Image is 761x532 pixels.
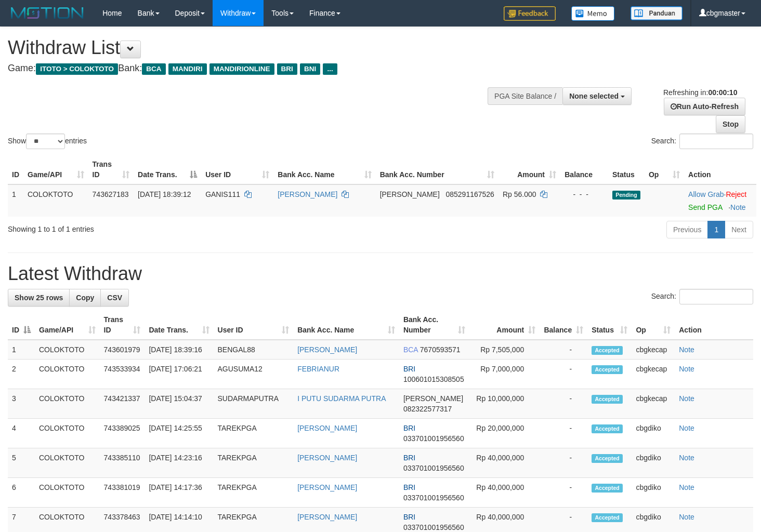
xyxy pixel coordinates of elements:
td: AGUSUMA12 [214,360,294,389]
td: COLOKTOTO [35,389,100,419]
a: Previous [666,221,708,238]
input: Search: [679,134,753,149]
a: Send PGA [688,203,722,211]
td: COLOKTOTO [23,184,88,217]
h1: Withdraw List [8,37,497,58]
td: [DATE] 14:17:36 [145,478,213,508]
td: COLOKTOTO [35,478,100,508]
th: Date Trans.: activate to sort column descending [134,155,201,184]
span: Copy 082322577317 to clipboard [403,405,452,413]
a: 1 [707,221,725,238]
span: Show 25 rows [15,294,63,302]
th: Op: activate to sort column ascending [632,310,675,340]
td: 6 [8,478,35,508]
span: ITOTO > COLOKTOTO [36,63,118,75]
img: panduan.png [631,6,683,20]
td: 1 [8,184,23,217]
th: Op: activate to sort column ascending [645,155,684,184]
a: Copy [69,289,101,307]
td: 743533934 [100,360,145,389]
div: Showing 1 to 1 of 1 entries [8,220,309,234]
span: Rp 56.000 [503,190,536,198]
th: Game/API: activate to sort column ascending [23,155,88,184]
strong: 00:00:10 [708,88,737,97]
a: CSV [100,289,129,307]
td: [DATE] 14:25:55 [145,419,213,448]
td: COLOKTOTO [35,340,100,360]
td: - [540,360,587,389]
span: GANIS111 [205,190,240,198]
th: Trans ID: activate to sort column ascending [88,155,134,184]
td: cbgdiko [632,448,675,478]
td: 3 [8,389,35,419]
div: PGA Site Balance / [488,87,562,105]
div: - - - [565,189,604,199]
td: cbgkecap [632,360,675,389]
td: - [540,478,587,508]
td: 5 [8,448,35,478]
td: 2 [8,360,35,389]
td: 743601979 [100,340,145,360]
a: Note [730,203,746,211]
th: Balance [560,155,608,184]
a: Allow Grab [688,190,724,198]
label: Show entries [8,134,87,149]
td: Rp 20,000,000 [469,419,540,448]
td: BENGAL88 [214,340,294,360]
span: [PERSON_NAME] [403,394,463,403]
a: [PERSON_NAME] [297,513,357,521]
td: cbgkecap [632,389,675,419]
th: Balance: activate to sort column ascending [540,310,587,340]
td: 743381019 [100,478,145,508]
span: BRI [403,424,415,432]
a: Note [679,513,694,521]
a: Stop [716,115,745,133]
td: - [540,340,587,360]
span: BRI [403,513,415,521]
th: Amount: activate to sort column ascending [498,155,560,184]
th: Bank Acc. Name: activate to sort column ascending [273,155,375,184]
span: BCA [142,63,165,75]
span: Refreshing in: [663,88,737,97]
span: 743627183 [93,190,129,198]
span: BRI [403,454,415,462]
span: Accepted [592,454,623,463]
td: Rp 40,000,000 [469,478,540,508]
span: Copy [76,294,94,302]
span: Accepted [592,346,623,355]
span: Copy 033701001956560 to clipboard [403,464,464,472]
a: FEBRIANUR [297,365,339,373]
input: Search: [679,289,753,304]
span: [DATE] 18:39:12 [138,190,191,198]
td: - [540,448,587,478]
th: Game/API: activate to sort column ascending [35,310,100,340]
td: 4 [8,419,35,448]
th: User ID: activate to sort column ascending [214,310,294,340]
span: Copy 033701001956560 to clipboard [403,523,464,531]
td: [DATE] 14:23:16 [145,448,213,478]
span: ... [323,63,337,75]
a: [PERSON_NAME] [278,190,337,198]
th: Bank Acc. Number: activate to sort column ascending [376,155,498,184]
label: Search: [651,134,753,149]
span: Accepted [592,513,623,522]
span: BCA [403,345,418,354]
th: Bank Acc. Number: activate to sort column ascending [399,310,470,340]
th: Action [684,155,756,184]
td: TAREKPGA [214,448,294,478]
th: Amount: activate to sort column ascending [469,310,540,340]
td: 743385110 [100,448,145,478]
span: Pending [612,191,640,199]
h1: Latest Withdraw [8,263,753,284]
th: Trans ID: activate to sort column ascending [100,310,145,340]
td: [DATE] 15:04:37 [145,389,213,419]
a: Note [679,345,694,354]
span: MANDIRI [168,63,207,75]
td: 743389025 [100,419,145,448]
span: Accepted [592,395,623,404]
td: - [540,419,587,448]
span: [PERSON_NAME] [380,190,440,198]
td: - [540,389,587,419]
a: [PERSON_NAME] [297,424,357,432]
span: BNI [300,63,320,75]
